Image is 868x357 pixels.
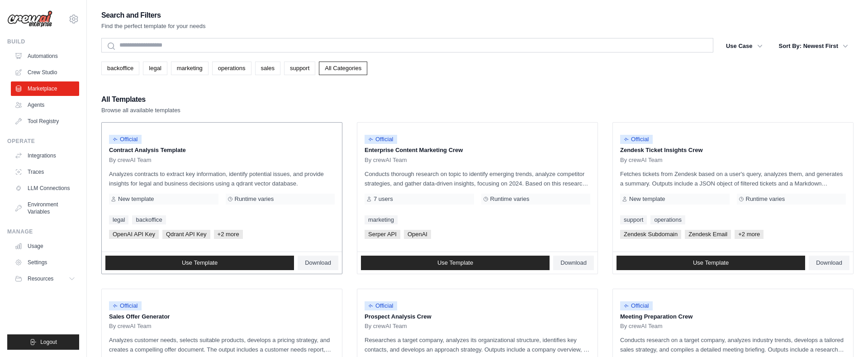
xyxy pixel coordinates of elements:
div: Build [7,38,79,45]
button: Resources [11,271,79,286]
p: Sales Offer Generator [109,312,335,321]
p: Analyzes customer needs, selects suitable products, develops a pricing strategy, and creates a co... [109,335,335,354]
span: Use Template [182,259,218,267]
h2: All Templates [101,93,180,106]
button: Sort By: Newest First [773,38,854,54]
a: backoffice [101,62,139,75]
span: Official [109,301,142,310]
span: New template [118,195,154,203]
a: operations [212,62,251,75]
p: Fetches tickets from Zendesk based on a user's query, analyzes them, and generates a summary. Out... [620,169,846,188]
a: Download [553,256,594,270]
p: Researches a target company, analyzes its organizational structure, identifies key contacts, and ... [365,335,590,354]
span: Download [560,259,587,267]
button: Logout [7,334,79,350]
span: By crewAI Team [620,323,663,330]
span: Official [365,301,397,310]
a: Environment Variables [11,197,79,219]
p: Conducts research on a target company, analyzes industry trends, develops a tailored sales strate... [620,335,846,354]
span: Official [365,135,397,144]
span: Zendesk Subdomain [620,230,681,239]
a: Settings [11,255,79,270]
span: Runtime varies [235,195,274,203]
a: legal [109,215,128,224]
a: Use Template [617,256,805,270]
a: Tool Registry [11,114,79,129]
a: Use Template [361,256,550,270]
span: Use Template [437,259,473,267]
img: Logo [7,10,52,28]
span: OpenAI API Key [109,230,159,239]
p: Prospect Analysis Crew [365,312,590,321]
span: OpenAI [404,230,431,239]
a: Download [809,256,849,270]
span: Official [620,135,653,144]
p: Enterprise Content Marketing Crew [365,146,590,155]
p: Find the perfect template for your needs [101,22,206,31]
span: Download [816,259,842,267]
span: Official [620,301,653,310]
span: Runtime varies [746,195,785,203]
button: Use Case [721,38,768,54]
div: Operate [7,138,79,145]
span: By crewAI Team [620,157,663,164]
p: Browse all available templates [101,106,180,115]
a: backoffice [132,215,166,224]
span: Zendesk Email [685,230,731,239]
a: LLM Connections [11,181,79,195]
p: Meeting Preparation Crew [620,312,846,321]
span: Download [305,259,331,267]
a: Use Template [105,256,294,270]
h2: Search and Filters [101,9,206,22]
a: Integrations [11,148,79,163]
a: Automations [11,49,79,63]
span: +2 more [735,230,764,239]
p: Contract Analysis Template [109,146,335,155]
span: Official [109,135,142,144]
p: Zendesk Ticket Insights Crew [620,146,846,155]
a: operations [650,215,685,224]
span: Runtime varies [490,195,530,203]
span: Qdrant API Key [162,230,210,239]
span: Resources [28,275,53,282]
a: Download [298,256,338,270]
a: Agents [11,98,79,112]
span: 7 users [374,195,393,203]
span: Logout [40,338,57,346]
a: legal [143,62,167,75]
a: All Categories [319,62,367,75]
a: Crew Studio [11,65,79,80]
span: +2 more [214,230,243,239]
span: By crewAI Team [365,157,407,164]
div: Manage [7,228,79,235]
p: Analyzes contracts to extract key information, identify potential issues, and provide insights fo... [109,169,335,188]
span: Use Template [693,259,729,267]
p: Conducts thorough research on topic to identify emerging trends, analyze competitor strategies, a... [365,169,590,188]
a: support [284,62,315,75]
span: New template [629,195,665,203]
a: support [620,215,647,224]
a: sales [255,62,280,75]
span: By crewAI Team [109,323,152,330]
span: Serper API [365,230,400,239]
a: Traces [11,165,79,179]
a: marketing [171,62,209,75]
span: By crewAI Team [109,157,152,164]
a: marketing [365,215,398,224]
a: Usage [11,239,79,253]
a: Marketplace [11,81,79,96]
span: By crewAI Team [365,323,407,330]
